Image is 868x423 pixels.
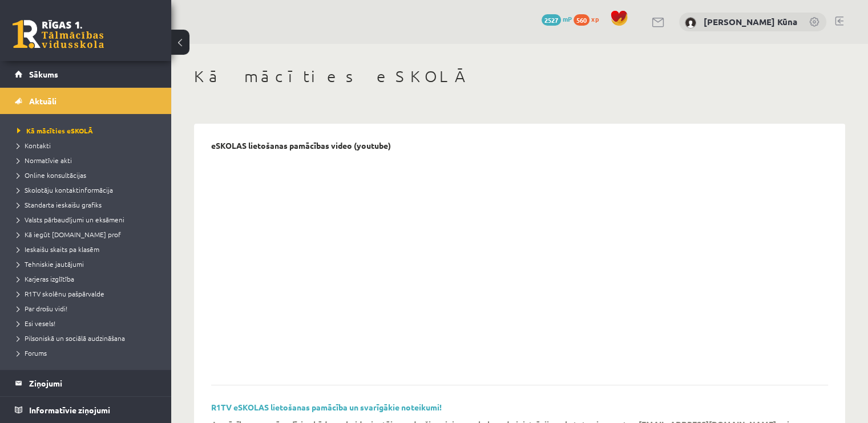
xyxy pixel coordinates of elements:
[211,141,391,151] p: eSKOLAS lietošanas pamācības video (youtube)
[591,14,599,23] span: xp
[17,274,74,283] span: Karjeras izglītība
[15,61,157,87] a: Sākums
[17,348,160,358] a: Forums
[13,20,104,48] a: Rīgas 1. Tālmācības vidusskola
[17,288,160,299] a: R1TV skolēnu pašpārvalde
[17,230,121,239] span: Kā iegūt [DOMAIN_NAME] prof
[29,397,157,423] legend: Informatīvie ziņojumi
[15,397,157,423] a: Informatīvie ziņojumi
[574,14,604,23] a: 560 xp
[17,289,104,298] span: R1TV skolēnu pašpārvalde
[17,303,160,314] a: Par drošu vidi!
[17,156,72,165] span: Normatīvie akti
[17,318,160,328] a: Esi vesels!
[17,274,160,284] a: Karjeras izglītība
[15,88,157,114] a: Aktuāli
[17,200,102,209] span: Standarta ieskaišu grafiks
[17,259,160,269] a: Tehniskie jautājumi
[194,67,845,86] h1: Kā mācīties eSKOLĀ
[17,333,125,343] span: Pilsoniskā un sociālā audzināšana
[17,348,47,357] span: Forums
[29,96,56,106] span: Aktuāli
[17,214,160,225] a: Valsts pārbaudījumi un eksāmeni
[17,200,160,210] a: Standarta ieskaišu grafiks
[17,170,86,180] span: Online konsultācijas
[29,69,58,79] span: Sākums
[685,17,696,29] img: Anna Konstance Kūna
[17,140,160,151] a: Kontakti
[17,170,160,180] a: Online konsultācijas
[17,229,160,239] a: Kā iegūt [DOMAIN_NAME] prof
[17,244,160,254] a: Ieskaišu skaits pa klasēm
[17,245,99,254] span: Ieskaišu skaits pa klasēm
[17,141,51,150] span: Kontakti
[15,370,157,396] a: Ziņojumi
[17,155,160,165] a: Normatīvie akti
[17,125,160,136] a: Kā mācīties eSKOLĀ
[542,14,572,23] a: 2527 mP
[29,370,157,396] legend: Ziņojumi
[17,259,84,269] span: Tehniskie jautājumi
[211,402,442,412] a: R1TV eSKOLAS lietošanas pamācība un svarīgākie noteikumi!
[17,333,160,343] a: Pilsoniskā un sociālā audzināšana
[17,126,93,135] span: Kā mācīties eSKOLĀ
[563,14,572,23] span: mP
[17,215,124,224] span: Valsts pārbaudījumi un eksāmeni
[704,16,797,27] a: [PERSON_NAME] Kūna
[17,319,55,328] span: Esi vesels!
[17,185,113,194] span: Skolotāju kontaktinformācija
[17,304,67,313] span: Par drošu vidi!
[574,14,590,26] span: 560
[542,14,561,26] span: 2527
[17,185,160,195] a: Skolotāju kontaktinformācija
